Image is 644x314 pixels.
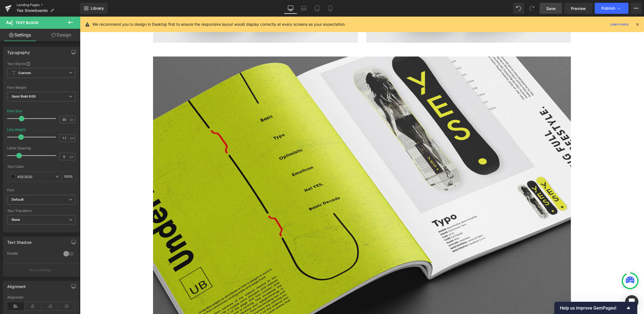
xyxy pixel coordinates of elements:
[560,305,632,311] button: Show survey - Help us improve GemPages!
[70,136,74,140] span: em
[7,128,25,132] div: Line Height
[7,61,75,66] div: Text Styles
[608,21,631,28] a: Learn more
[7,86,75,90] div: Font Weight
[92,21,346,27] p: We recommend you to design in Desktop first to ensure the responsive layout would display correct...
[546,6,555,11] span: Save
[12,218,20,222] b: None
[7,109,22,113] div: Font Size
[324,3,337,14] a: Mobile
[3,263,79,276] button: More settings
[7,47,30,55] div: Typography
[7,188,75,192] div: Font
[91,6,104,11] span: Library
[18,71,31,75] b: Custom
[595,3,629,14] button: Publish
[284,3,297,14] a: Desktop
[7,295,75,299] div: Alignment
[41,29,81,41] a: Design
[513,3,524,14] button: Undo
[15,20,38,25] span: Text Block
[7,146,75,150] div: Letter Spacing
[62,172,75,182] div: %
[7,165,75,169] div: Text Color
[17,8,48,13] span: Yes Snowboards
[29,268,51,273] p: More settings
[12,197,24,202] i: Default
[7,281,26,289] div: Alignment
[560,305,625,311] span: Help us improve GemPages!
[631,3,642,14] button: More
[7,209,75,213] div: Text Transform
[70,155,74,158] span: px
[625,295,638,308] div: Open Intercom Messenger
[526,3,537,14] button: Redo
[601,6,615,11] span: Publish
[70,118,74,121] span: px
[17,174,53,180] input: Color
[7,237,32,245] div: Text Shadow
[311,3,324,14] a: Tablet
[7,251,58,257] div: Enable
[12,94,36,98] b: Semi Bold 600
[297,3,311,14] a: Laptop
[17,3,80,7] a: Landing Pages
[564,3,593,14] a: Preview
[80,3,108,14] a: New Library
[571,6,586,11] span: Preview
